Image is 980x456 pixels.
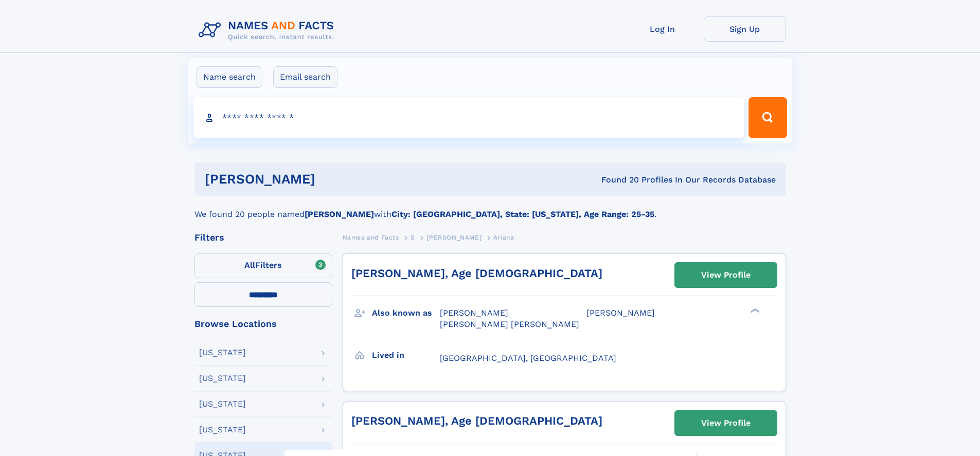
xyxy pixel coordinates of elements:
[193,97,744,138] input: search input
[199,426,246,434] div: [US_STATE]
[351,414,602,427] a: [PERSON_NAME], Age [DEMOGRAPHIC_DATA]
[621,16,704,42] a: Log In
[440,319,579,329] span: [PERSON_NAME] [PERSON_NAME]
[194,319,332,329] div: Browse Locations
[458,174,776,186] div: Found 20 Profiles In Our Records Database
[194,16,343,44] img: Logo Names and Facts
[194,196,786,221] div: We found 20 people named with .
[411,234,415,241] span: S
[440,353,616,363] span: [GEOGRAPHIC_DATA], [GEOGRAPHIC_DATA]
[199,349,246,357] div: [US_STATE]
[675,411,777,435] a: View Profile
[343,231,399,244] a: Names and Facts
[273,66,337,88] label: Email search
[305,209,374,219] b: [PERSON_NAME]
[205,173,458,186] h1: [PERSON_NAME]
[704,16,786,42] a: Sign Up
[351,267,602,280] a: [PERSON_NAME], Age [DEMOGRAPHIC_DATA]
[391,209,654,219] b: City: [GEOGRAPHIC_DATA], State: [US_STATE], Age Range: 25-35
[426,234,482,241] span: [PERSON_NAME]
[586,308,655,318] span: [PERSON_NAME]
[411,231,415,244] a: S
[197,66,262,88] label: Name search
[199,374,246,382] div: [US_STATE]
[748,307,760,314] div: ❯
[493,234,514,241] span: Ariana
[675,263,777,287] a: View Profile
[440,308,508,318] span: [PERSON_NAME]
[749,97,787,138] button: Search Button
[194,233,332,242] div: Filters
[426,231,482,244] a: [PERSON_NAME]
[372,304,440,322] h3: Also known as
[244,260,255,270] span: All
[701,263,751,287] div: View Profile
[194,253,332,278] label: Filters
[701,411,751,435] div: View Profile
[372,346,440,364] h3: Lived in
[199,400,246,408] div: [US_STATE]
